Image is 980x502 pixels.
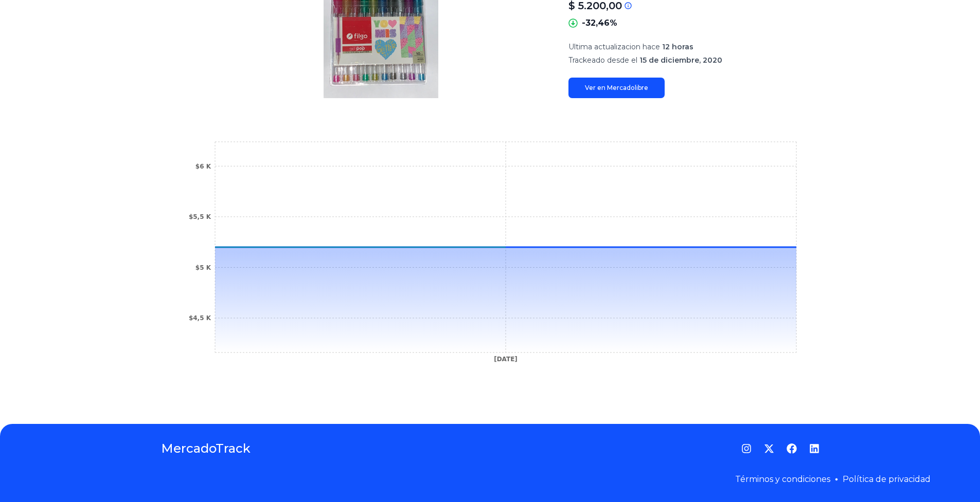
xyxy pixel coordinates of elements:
[494,356,518,363] tspan: [DATE]
[843,474,931,484] a: Política de privacidad
[735,474,830,484] a: Términos y condiciones
[787,443,797,454] a: Facebook
[662,42,693,51] span: 12 horas
[195,264,211,271] tspan: $5 K
[568,78,665,98] a: Ver en Mercadolibre
[188,314,211,322] tspan: $4,5 K
[809,443,819,454] a: LinkedIn
[568,42,660,51] span: Ultima actualizacion hace
[741,443,752,454] a: Instagram
[639,55,722,65] span: 15 de diciembre, 2020
[764,443,774,454] a: Twitter
[582,17,617,29] p: -32,46%
[161,440,251,457] a: MercadoTrack
[195,163,211,170] tspan: $6 K
[188,213,211,220] tspan: $5,5 K
[568,55,637,65] span: Trackeado desde el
